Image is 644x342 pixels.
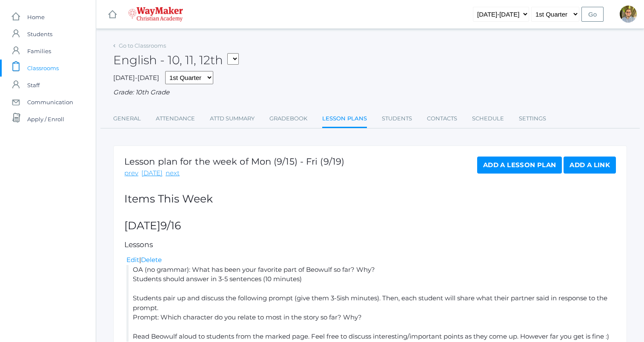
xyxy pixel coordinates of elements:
[113,74,159,82] span: [DATE]-[DATE]
[141,256,162,264] a: Delete
[126,255,616,265] div: |
[519,110,546,127] a: Settings
[581,7,604,22] input: Go
[166,168,180,178] a: next
[210,110,255,127] a: Attd Summary
[126,256,139,264] a: Edit
[620,6,637,23] div: Kylen Braileanu
[156,110,195,127] a: Attendance
[160,219,181,232] span: 9/16
[124,168,138,178] a: prev
[564,157,616,174] a: Add a Link
[113,54,239,67] h2: English - 10, 11, 12th
[322,110,367,128] a: Lesson Plans
[27,111,64,128] span: Apply / Enroll
[124,241,616,249] h5: Lessons
[27,9,45,26] span: Home
[124,220,616,232] h2: [DATE]
[27,94,73,111] span: Communication
[119,42,166,49] a: Go to Classrooms
[427,110,457,127] a: Contacts
[113,88,627,97] div: Grade: 10th Grade
[141,168,163,178] a: [DATE]
[27,60,59,77] span: Classrooms
[382,110,412,127] a: Students
[126,265,616,342] li: OA (no grammar): What has been your favorite part of Beowulf so far? Why? Students should answer ...
[27,77,40,94] span: Staff
[113,110,141,127] a: General
[27,43,51,60] span: Families
[124,157,344,166] h1: Lesson plan for the week of Mon (9/15) - Fri (9/19)
[472,110,504,127] a: Schedule
[124,193,616,205] h2: Items This Week
[477,157,562,174] a: Add a Lesson Plan
[128,7,183,22] img: waymaker-logo-stack-white-1602f2b1af18da31a5905e9982d058868370996dac5278e84edea6dabf9a3315.png
[27,26,52,43] span: Students
[269,110,307,127] a: Gradebook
